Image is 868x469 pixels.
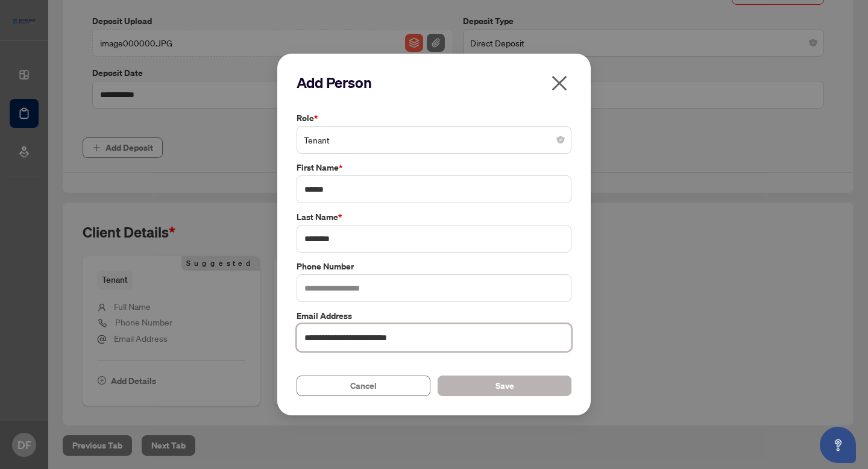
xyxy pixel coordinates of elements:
button: Open asap [820,427,856,463]
button: Cancel [297,376,430,396]
span: Cancel [350,376,377,395]
label: Role [297,112,571,125]
button: Save [438,376,571,396]
span: close-circle [557,136,564,143]
label: Phone Number [297,260,571,273]
span: close [550,74,569,93]
h2: Add Person [297,73,571,92]
label: Last Name [297,210,571,224]
label: First Name [297,161,571,174]
label: Email Address [297,309,571,323]
span: Save [495,376,514,395]
span: Tenant [304,128,564,151]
